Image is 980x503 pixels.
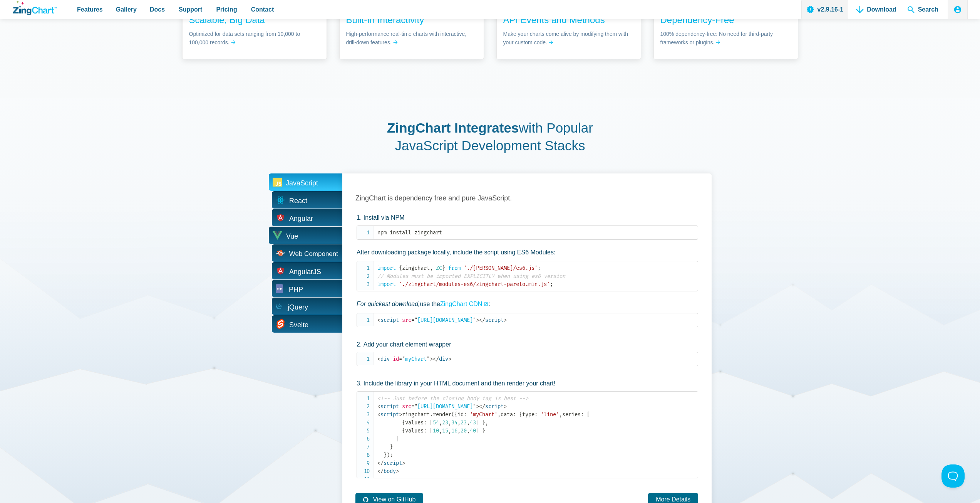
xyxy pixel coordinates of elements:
[377,411,590,458] span: zingchart id data type series values values
[387,452,390,458] span: )
[448,265,461,271] span: from
[503,30,634,47] span: Make your charts come alive by modifying them with your custom code.
[377,281,396,288] span: import
[427,356,430,362] span: "
[377,403,380,410] span: <
[411,403,476,410] span: [URL][DOMAIN_NAME]
[461,419,467,426] span: 23
[442,419,448,426] span: 23
[464,411,467,418] span: :
[377,273,565,279] span: // Modules must be imported EXPLICITLY when using es6 version
[396,436,399,442] span: ]
[587,411,590,418] span: [
[451,427,457,434] span: 16
[479,317,485,323] span: </
[377,356,380,362] span: <
[357,340,698,367] li: Add your chart element wrapper
[377,317,380,323] span: <
[473,403,476,410] span: "
[550,281,553,288] span: ;
[498,411,501,418] span: ,
[504,317,507,323] span: >
[396,468,399,474] span: >
[513,411,516,418] span: :
[430,411,433,418] span: .
[289,284,303,296] span: PHP
[399,265,402,271] span: {
[390,444,393,450] span: }
[534,411,538,418] span: :
[430,427,433,434] span: [
[399,411,402,418] span: >
[288,301,308,313] span: jQuery
[377,411,399,418] span: script
[457,427,461,434] span: ,
[357,379,698,478] li: Include the library in your HTML document and then render your chart!
[430,265,433,271] span: ,
[411,317,476,323] span: [URL][DOMAIN_NAME]
[482,427,485,434] span: }
[377,356,390,362] span: div
[941,464,965,488] iframe: Toggle Customer Support
[470,411,498,418] span: 'myChart'
[433,411,451,418] span: render
[289,195,307,207] span: React
[377,460,402,466] span: script
[482,419,485,426] span: }
[77,4,103,15] span: Features
[451,411,454,418] span: (
[393,356,399,362] span: id
[251,4,274,15] span: Contact
[402,403,411,410] span: src
[457,419,461,426] span: ,
[448,427,451,434] span: ,
[436,265,442,271] span: ZC
[485,419,488,426] span: ,
[276,284,283,293] img: PHP Icon
[377,119,603,154] h2: with Popular JavaScript Development Stacks
[467,419,470,426] span: ,
[433,427,439,434] span: 10
[581,411,584,418] span: :
[479,403,504,410] span: script
[451,419,457,426] span: 34
[13,1,57,15] a: ZingChart Logo. Click to return to the homepage
[289,319,308,331] span: Svelte
[286,177,318,189] span: JavaScript
[448,356,451,362] span: >
[399,356,402,362] span: =
[479,403,485,410] span: </
[433,356,448,362] span: div
[439,419,442,426] span: ,
[289,266,321,278] span: AngularJS
[377,317,399,323] span: script
[660,30,791,47] span: 100% dependency-free: No need for third-party frameworks or plugins.
[464,265,538,271] span: './[PERSON_NAME]/es6.js'
[430,356,433,362] span: >
[411,403,414,410] span: =
[442,265,445,271] span: }
[402,427,405,434] span: {
[357,299,698,309] p: use the :
[377,264,698,288] code: zingchart
[289,251,338,257] span: Web Component
[402,460,405,466] span: >
[440,299,488,309] a: ZingChart CDN
[377,468,384,474] span: </
[384,452,387,458] span: }
[476,403,479,410] span: >
[476,419,479,426] span: ]
[357,301,420,307] em: For quickest download,
[402,317,411,323] span: src
[179,4,202,15] span: Support
[559,411,562,418] span: ,
[346,30,477,47] span: High-performance real-time charts with interactive, drill-down features.
[390,452,393,458] span: ;
[538,265,541,271] span: ;
[433,419,439,426] span: 54
[476,427,479,434] span: ]
[503,15,605,25] a: API Events and Methods
[467,427,470,434] span: ,
[399,356,430,362] span: myChart
[414,403,417,410] span: "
